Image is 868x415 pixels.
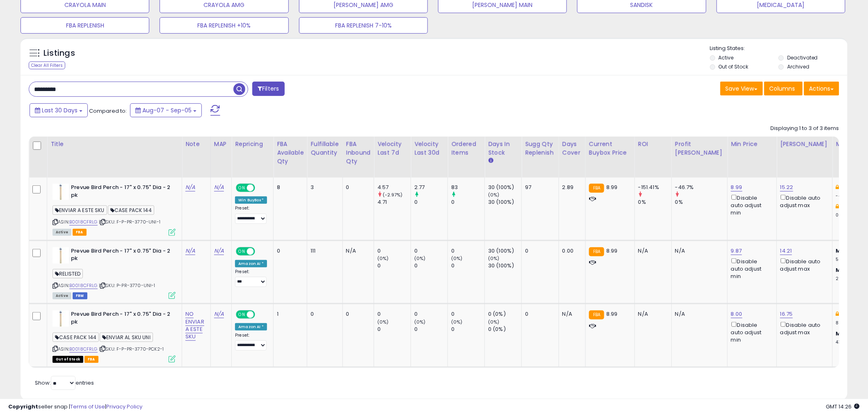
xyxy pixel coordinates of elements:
div: N/A [675,310,721,318]
b: Prevue Bird Perch - 17" x 0.75" Dia - 2 pk [71,310,171,328]
span: | SKU: P-PR-3770-UNI-1 [99,282,155,289]
span: ENVIAR A ESTE SKU [53,205,107,215]
small: (0%) [451,319,463,325]
div: ASIN: [53,247,176,299]
button: Filters [252,82,284,96]
div: 0% [675,198,727,206]
div: FBA inbound Qty [346,140,371,166]
a: N/A [214,310,224,318]
div: -151.41% [638,184,672,191]
span: OFF [254,248,267,255]
a: 8.99 [731,183,742,192]
span: Show: entries [35,379,94,387]
label: Out of Stock [719,63,749,70]
div: Repricing [235,140,270,148]
small: (0%) [377,319,389,325]
img: 21yfu2PACvL._SL40_.jpg [53,310,69,327]
button: Columns [764,82,803,96]
button: FBA REPLENISH [21,17,149,34]
div: 0 [414,198,448,206]
div: 0 [377,326,411,333]
b: Prevue Bird Perch - 17" x 0.75" Dia - 2 pk [71,247,171,265]
button: FBA REPLENISH 7-10% [299,17,428,34]
div: 1 [277,310,301,318]
div: 4.57 [377,184,411,191]
div: 8 [277,184,301,191]
a: N/A [214,183,224,192]
a: B0018CFRLG [69,282,98,289]
small: (0%) [414,255,426,262]
span: FBA [73,229,87,236]
div: Days In Stock [488,140,518,157]
small: (0%) [488,192,500,198]
span: ON [237,185,247,192]
div: seller snap | | [8,403,142,411]
div: 0 [525,247,553,255]
span: All listings that are currently out of stock and unavailable for purchase on Amazon [53,356,83,363]
div: 2.77 [414,184,448,191]
div: 0 [525,310,553,318]
p: Listing States: [710,45,847,52]
div: 4.71 [377,198,411,206]
span: 2025-10-6 14:26 GMT [826,403,860,410]
div: 0 (0%) [488,326,521,333]
b: Max: [836,330,850,337]
span: Last 30 Days [42,106,78,114]
div: Days Cover [562,140,582,157]
div: 0 [346,310,368,318]
strong: Copyright [8,403,38,410]
a: NO ENVIAR A ESTE SKU [185,310,204,341]
div: Amazon AI * [235,260,267,267]
div: Ordered Items [451,140,481,157]
div: 0 [414,310,448,318]
div: 0 [377,247,411,255]
div: Disable auto adjust max [780,320,826,336]
div: Velocity Last 7d [377,140,407,157]
span: 8.99 [606,247,618,255]
div: ROI [638,140,668,148]
span: ENVIAR AL SKU UNI [100,333,153,342]
small: (0%) [414,319,426,325]
div: N/A [675,247,721,255]
a: N/A [185,183,195,192]
label: Deactivated [787,54,818,61]
small: FBA [589,310,604,319]
a: 14.21 [780,247,792,255]
h5: Listings [43,48,75,59]
div: Preset: [235,269,267,287]
span: | SKU: F-P-PR-3770-PCK2-1 [99,346,164,352]
div: 111 [311,247,336,255]
span: All listings currently available for purchase on Amazon [53,229,71,236]
div: N/A [562,310,579,318]
div: Preset: [235,205,267,224]
span: CASE PACK 144 [108,205,154,215]
div: Disable auto adjust min [731,193,770,217]
div: 30 (100%) [488,247,521,255]
small: (0%) [488,319,500,325]
div: Disable auto adjust min [731,257,770,280]
div: Sugg Qty Replenish [525,140,555,157]
small: FBA [589,184,604,193]
a: 16.75 [780,310,793,318]
div: Current Buybox Price [589,140,631,157]
div: FBA Available Qty [277,140,304,166]
div: 83 [451,184,484,191]
div: 0 [414,326,448,333]
a: N/A [185,247,195,255]
small: (0%) [488,255,500,262]
div: -46.7% [675,184,727,191]
div: Disable auto adjust max [780,257,826,273]
div: 2.89 [562,184,579,191]
a: B0018CFRLG [69,346,98,353]
div: 0 [451,310,484,318]
div: Amazon AI * [235,323,267,331]
small: (-2.97%) [383,192,402,198]
span: ON [237,311,247,318]
div: 0 [451,326,484,333]
div: 0 [414,247,448,255]
button: FBA REPLENISH +10% [160,17,288,34]
div: 0 [451,247,484,255]
span: FBM [73,292,87,299]
div: 0 (0%) [488,310,521,318]
span: All listings currently available for purchase on Amazon [53,292,71,299]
